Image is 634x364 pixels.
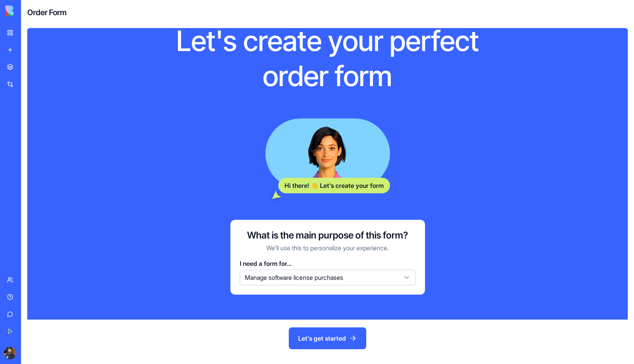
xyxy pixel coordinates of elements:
[247,229,408,242] h3: What is the main purpose of this form?
[278,178,390,193] div: Hi there! 👋 Let's create your form
[266,243,389,253] p: We'll use this to personalize your experience.
[153,23,502,94] h1: Let's create your perfect order form
[240,260,292,267] span: I need a form for...
[27,7,67,18] h4: Order Form
[5,5,54,16] img: logo
[4,347,16,359] img: ACg8ocL6D-Dj7Z-VXY7beOZ4zHKaMD43Nq4ojYhOvZ4r48qlic2f47jP=s96-c
[289,327,366,349] button: Let's get started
